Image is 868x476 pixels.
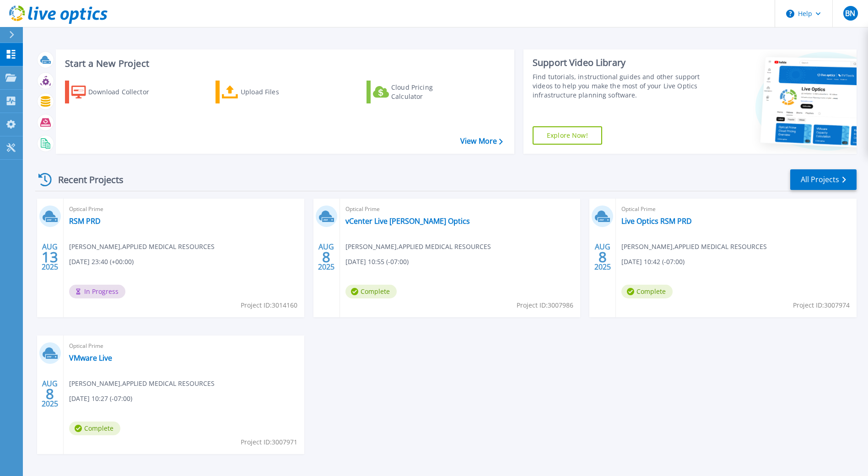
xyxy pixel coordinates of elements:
[65,81,167,103] a: Download Collector
[621,242,767,252] span: [PERSON_NAME] , APPLIED MEDICAL RESOURCES
[69,216,101,226] a: RSM PRD
[391,83,464,101] div: Cloud Pricing Calculator
[69,394,132,404] span: [DATE] 10:27 (-07:00)
[69,353,112,362] a: VMware Live
[241,437,297,447] span: Project ID: 3007971
[241,83,314,101] div: Upload Files
[533,126,602,145] a: Explore Now!
[345,257,409,267] span: [DATE] 10:55 (-07:00)
[345,285,397,298] span: Complete
[318,240,335,274] div: AUG 2025
[88,83,162,101] div: Download Collector
[241,300,297,310] span: Project ID: 3014160
[41,240,59,274] div: AUG 2025
[41,377,59,411] div: AUG 2025
[367,81,469,103] a: Cloud Pricing Calculator
[69,257,134,267] span: [DATE] 23:40 (+00:00)
[533,57,702,69] div: Support Video Library
[845,10,855,17] span: BN
[69,379,215,389] span: [PERSON_NAME] , APPLIED MEDICAL RESOURCES
[46,390,54,398] span: 8
[621,204,851,214] span: Optical Prime
[69,422,120,435] span: Complete
[460,137,503,146] a: View More
[69,285,125,298] span: In Progress
[42,253,58,261] span: 13
[598,253,607,261] span: 8
[594,240,611,274] div: AUG 2025
[621,257,685,267] span: [DATE] 10:42 (-07:00)
[533,72,702,100] div: Find tutorials, instructional guides and other support videos to help you make the most of your L...
[790,169,857,190] a: All Projects
[517,300,573,310] span: Project ID: 3007986
[69,341,299,351] span: Optical Prime
[345,242,491,252] span: [PERSON_NAME] , APPLIED MEDICAL RESOURCES
[793,300,850,310] span: Project ID: 3007974
[345,216,470,226] a: vCenter Live [PERSON_NAME] Optics
[216,81,318,103] a: Upload Files
[65,59,502,69] h3: Start a New Project
[345,204,575,214] span: Optical Prime
[35,168,136,191] div: Recent Projects
[69,242,215,252] span: [PERSON_NAME] , APPLIED MEDICAL RESOURCES
[322,253,330,261] span: 8
[69,204,299,214] span: Optical Prime
[621,285,673,298] span: Complete
[621,216,692,226] a: Live Optics RSM PRD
